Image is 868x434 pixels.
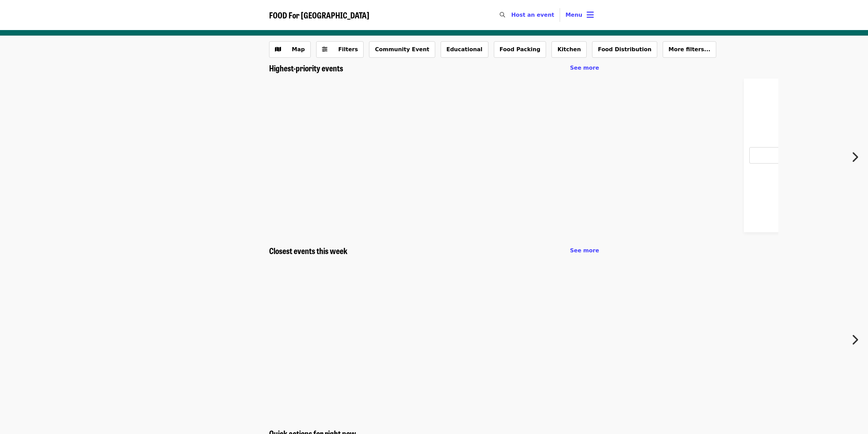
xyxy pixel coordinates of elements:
[269,9,369,21] span: FOOD For [GEOGRAPHIC_DATA]
[851,333,858,346] i: chevron-right icon
[668,46,710,53] span: More filters...
[292,46,305,53] span: Map
[264,246,605,256] div: Closest events this week
[851,151,858,164] i: chevron-right icon
[587,10,594,20] i: bars icon
[494,41,546,58] button: Food Packing
[570,247,599,255] a: See more
[269,63,343,73] a: Highest-priority events
[509,7,515,23] input: Search
[269,62,343,74] span: Highest-priority events
[570,64,599,72] a: See more
[845,330,868,349] button: Next item
[570,247,599,254] span: See more
[269,41,311,58] button: Show map view
[565,12,583,18] span: Menu
[592,41,657,58] button: Food Distribution
[500,12,505,18] i: search icon
[269,10,369,20] a: FOOD For [GEOGRAPHIC_DATA]
[369,41,435,58] button: Community Event
[570,65,599,71] span: See more
[663,41,716,58] button: More filters...
[264,63,605,73] div: Highest-priority events
[441,41,488,58] button: Educational
[845,148,868,167] button: Next item
[338,46,358,53] span: Filters
[269,244,348,256] span: Closest events this week
[322,46,327,53] i: sliders-h icon
[551,41,587,58] button: Kitchen
[560,7,599,23] button: Toggle account menu
[275,46,281,53] i: map icon
[316,41,364,58] button: Filters (0 selected)
[511,12,554,18] a: Host an event
[269,246,348,256] a: Closest events this week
